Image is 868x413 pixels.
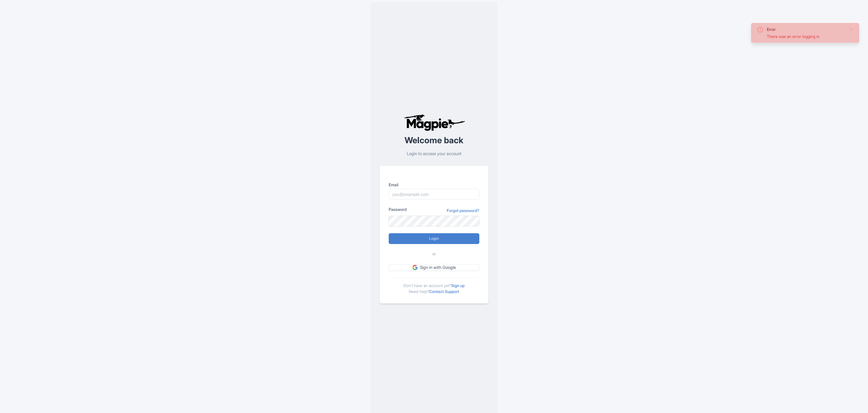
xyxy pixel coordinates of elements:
[429,289,459,294] a: Contact Support
[402,114,466,131] img: logo-ab69f6fb50320c5b225c76a69d11143b.png
[389,206,407,212] label: Password
[767,26,844,32] div: Error
[412,265,418,270] img: google.svg
[849,26,854,33] button: Close
[380,136,488,145] h2: Welcome back
[389,233,479,244] input: Login
[451,283,465,288] a: Sign up
[432,251,436,257] span: or
[447,207,479,213] a: Forgot password?
[389,278,479,294] div: Don't have an account yet? Need help?
[389,182,479,188] label: Email
[389,189,479,200] input: you@example.com
[767,33,844,39] div: There was an error logging in
[380,151,488,157] p: Login to access your account
[389,264,479,271] a: Sign in with Google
